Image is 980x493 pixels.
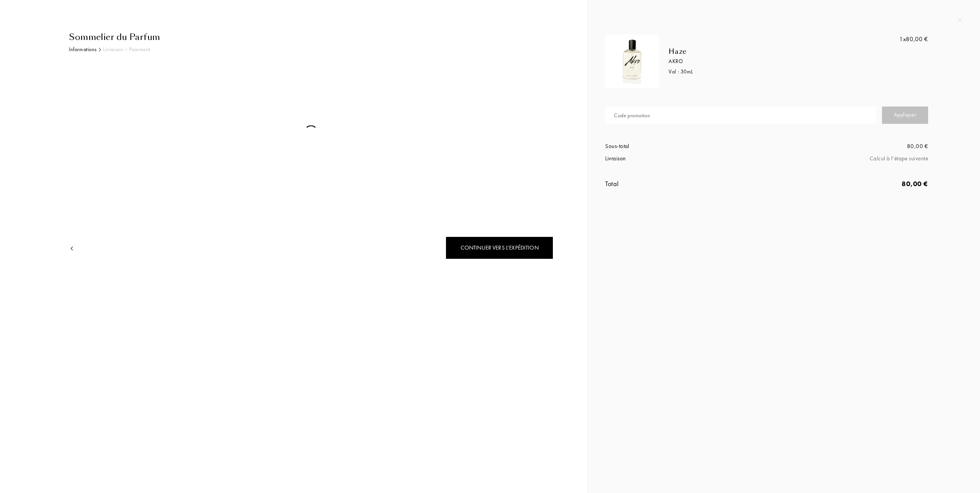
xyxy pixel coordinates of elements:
[669,57,874,65] div: Akro
[605,142,767,151] div: Sous-total
[605,154,767,163] div: Livraison
[125,48,127,52] img: arr_grey.svg
[446,237,553,259] div: Continuer vers l’expédition
[69,31,553,43] div: Sommelier du Parfum
[767,178,928,189] div: 80,00 €
[129,45,150,53] div: Paiement
[605,178,767,189] div: Total
[69,45,97,53] div: Informations
[899,35,906,43] span: 1x
[69,245,75,251] img: arrow.png
[607,37,657,87] img: OAZ6UJTAFO.png
[957,17,963,23] img: quit_onboard.svg
[614,112,650,120] div: Code promotion
[99,48,101,52] img: arr_black.svg
[669,47,874,56] div: Haze
[103,45,123,53] div: Livraison
[767,142,928,151] div: 80,00 €
[899,35,928,44] div: 80,00 €
[669,68,874,76] div: Vol : 30 mL
[882,107,928,124] div: Appliquer
[767,154,928,163] div: Calcul à l’étape suivante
